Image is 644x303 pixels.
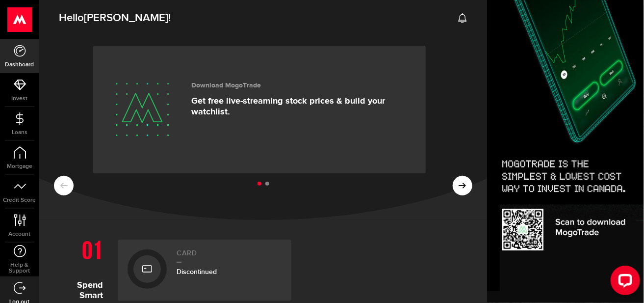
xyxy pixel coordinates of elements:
[84,11,168,25] span: [PERSON_NAME]
[177,268,217,276] span: Discontinued
[603,262,644,303] iframe: LiveChat chat widget
[59,8,171,28] span: Hello !
[191,96,411,117] p: Get free live-streaming stock prices & build your watchlist.
[93,46,426,173] a: Download MogoTrade Get free live-streaming stock prices & build your watchlist.
[54,235,110,301] h1: Spend Smart
[118,240,291,301] a: CardDiscontinued
[191,82,411,90] h3: Download MogoTrade
[177,249,282,263] h2: Card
